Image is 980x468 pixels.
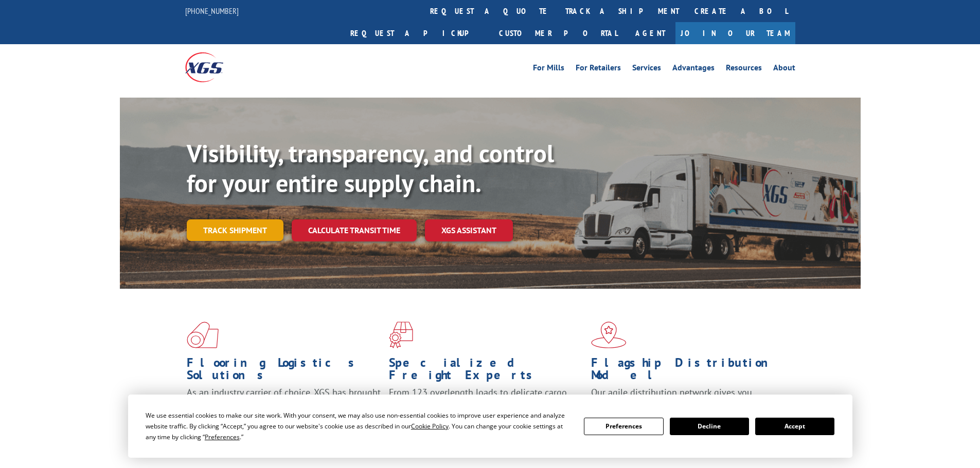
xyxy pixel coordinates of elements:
[187,357,381,386] h1: Flooring Logistics Solutions
[389,357,583,386] h1: Specialized Freight Experts
[187,386,381,423] span: As an industry carrier of choice, XGS has brought innovation and dedication to flooring logistics...
[591,386,780,410] span: Our agile distribution network gives you nationwide inventory management on demand.
[187,137,554,199] b: Visibility, transparency, and control for your entire supply chain.
[672,64,715,75] a: Advantages
[632,64,661,75] a: Services
[670,418,749,435] button: Decline
[576,64,621,75] a: For Retailers
[675,22,795,44] a: Join Our Team
[185,6,239,16] a: [PHONE_NUMBER]
[146,410,572,442] div: We use essential cookies to make our site work. With your consent, we may also use non-essential ...
[187,322,219,348] img: xgs-icon-total-supply-chain-intelligence-red
[205,433,240,441] span: Preferences
[773,64,795,75] a: About
[533,64,564,75] a: For Mills
[591,322,627,348] img: xgs-icon-flagship-distribution-model-red
[389,322,413,348] img: xgs-icon-focused-on-flooring-red
[128,395,852,458] div: Cookie Consent Prompt
[584,418,663,435] button: Preferences
[292,219,417,241] a: Calculate transit time
[343,22,491,44] a: Request a pickup
[425,219,513,241] a: XGS ASSISTANT
[726,64,762,75] a: Resources
[625,22,675,44] a: Agent
[389,386,583,432] p: From 123 overlength loads to delicate cargo, our experienced staff knows the best way to move you...
[755,418,834,435] button: Accept
[591,357,786,386] h1: Flagship Distribution Model
[491,22,625,44] a: Customer Portal
[411,422,449,430] span: Cookie Policy
[187,219,283,241] a: Track shipment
